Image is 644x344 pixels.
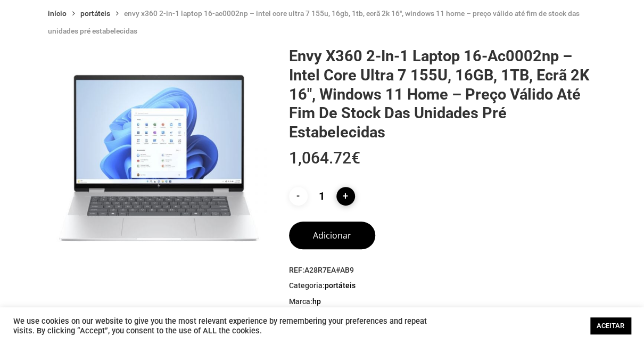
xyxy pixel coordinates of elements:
span: REF: [289,265,596,276]
span: Envy x360 2-in-1 Laptop 16-ac0002np – Intel Core Ultra 7 155U, 16GB, 1TB, Ecrã 2K 16″, Windows 11... [48,9,580,35]
span: Categoria: [289,281,596,291]
span: Marca: [289,297,596,307]
a: HP [312,297,321,306]
div: We use cookies on our website to give you the most relevant experience by remembering your prefer... [13,316,445,335]
a: Início [48,9,67,18]
img: Placeholder [48,47,270,269]
a: ACEITAR [590,317,631,334]
span: A28R7EA#AB9 [304,266,354,274]
input: Product quantity [310,187,334,206]
h1: Envy x360 2-in-1 Laptop 16-ac0002np – Intel Core Ultra 7 155U, 16GB, 1TB, Ecrã 2K 16″, Windows 11... [289,47,596,142]
input: - [289,187,308,206]
input: + [336,187,355,206]
span: € [351,149,360,167]
button: Adicionar [289,222,375,249]
a: Portáteis [325,281,356,290]
bdi: 1,064.72 [289,149,360,167]
a: Portáteis [80,9,110,18]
